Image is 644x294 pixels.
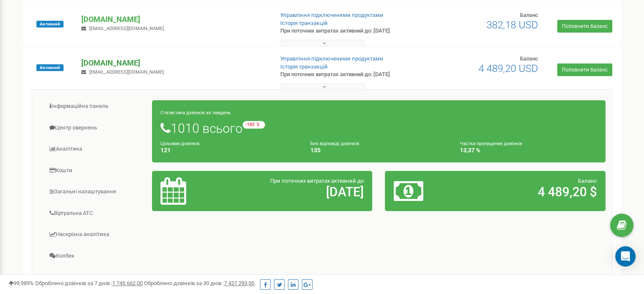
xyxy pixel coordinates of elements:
span: [EMAIL_ADDRESS][DOMAIN_NAME] [89,69,164,75]
span: 4 489,20 USD [478,63,538,74]
a: Кошти [39,160,152,181]
a: Центр звернень [39,118,152,138]
a: Управління підключеними продуктами [280,55,383,62]
p: При поточних витратах активний до: [DATE] [280,71,416,79]
a: Наскрізна аналітика [39,224,152,245]
span: При поточних витратах активний до [270,178,364,184]
h4: 13,37 % [460,147,597,154]
small: Цільових дзвінків [160,141,199,146]
h4: 121 [160,147,298,154]
h2: [DATE] [232,185,364,199]
small: Частка пропущених дзвінків [460,141,522,146]
small: -182 [243,121,265,129]
p: [DOMAIN_NAME] [81,14,266,25]
a: Віртуальна АТС [39,203,152,224]
a: Управління підключеними продуктами [280,12,383,18]
a: Історія транзакцій [280,20,328,26]
h4: 135 [310,147,448,154]
u: 7 427 293,00 [224,280,254,286]
a: Поповнити баланс [557,63,612,76]
span: Баланс [520,12,538,18]
small: Статистика дзвінків за тиждень [160,110,231,115]
span: Активний [36,64,64,71]
div: Open Intercom Messenger [615,246,636,267]
span: [EMAIL_ADDRESS][DOMAIN_NAME] [89,26,164,31]
h2: 4 489,20 $ [466,185,597,199]
a: Поповнити баланс [557,20,612,33]
a: Колбек [39,246,152,267]
span: 99,989% [8,280,34,286]
small: Без відповіді дзвінків [310,141,359,146]
h1: 1010 всього [160,121,597,135]
span: Оброблено дзвінків за 30 днів : [144,280,254,286]
span: Активний [36,21,64,27]
p: При поточних витратах активний до: [DATE] [280,27,416,35]
a: Інформаційна панель [39,96,152,117]
span: Баланс [520,55,538,62]
a: Історія транзакцій [280,63,328,70]
p: [DOMAIN_NAME] [81,58,266,69]
u: 1 745 662,00 [112,280,143,286]
span: 382,18 USD [486,19,538,31]
a: Аналiтика [39,139,152,159]
span: Баланс [578,178,597,184]
a: Загальні налаштування [39,181,152,202]
span: Оброблено дзвінків за 7 днів : [35,280,143,286]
